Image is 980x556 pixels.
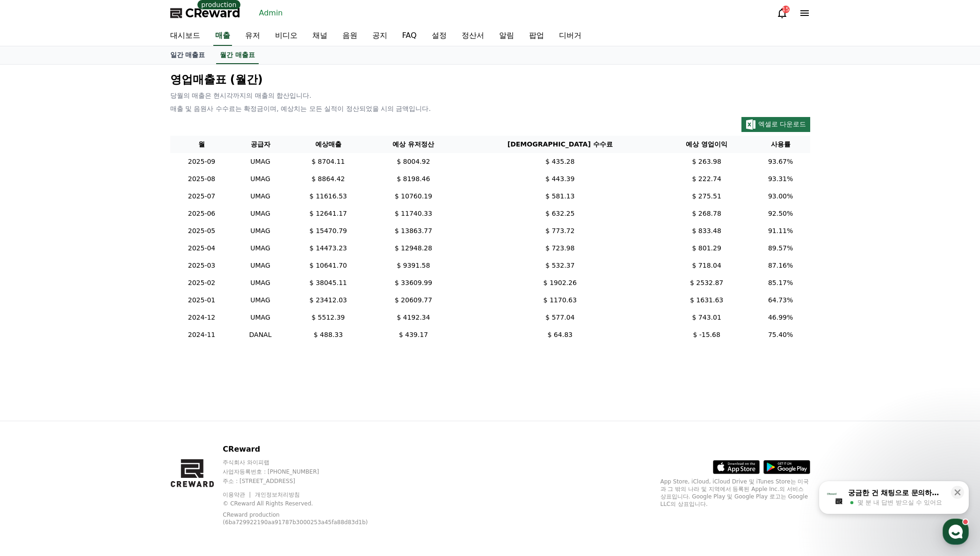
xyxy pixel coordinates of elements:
[170,170,233,188] td: 2025-08
[268,26,305,46] a: 비디오
[170,6,240,21] a: CReward
[255,6,287,21] a: Admin
[233,257,288,274] td: UMAG
[751,240,810,257] td: 89.57%
[170,274,233,292] td: 2025-02
[458,170,662,188] td: $ 443.39
[365,26,395,46] a: 공지
[287,136,369,153] th: 예상매출
[458,136,662,153] th: [DEMOGRAPHIC_DATA] 수수료
[552,26,589,46] a: 디버거
[233,222,288,240] td: UMAG
[662,240,751,257] td: $ 801.29
[369,153,458,170] td: $ 8004.92
[492,26,522,46] a: 알림
[395,26,424,46] a: FAQ
[335,26,365,46] a: 음원
[287,274,369,292] td: $ 38045.11
[305,26,335,46] a: 채널
[233,274,288,292] td: UMAG
[233,205,288,222] td: UMAG
[458,222,662,240] td: $ 773.72
[454,26,492,46] a: 정산서
[233,188,288,205] td: UMAG
[223,444,387,455] p: CReward
[458,292,662,309] td: $ 1170.63
[170,72,810,87] p: 영업매출표 (월간)
[223,468,387,476] p: 사업자등록번호 : [PHONE_NUMBER]
[458,188,662,205] td: $ 581.13
[233,326,288,344] td: DANAL
[170,292,233,309] td: 2025-01
[287,222,369,240] td: $ 15470.79
[163,46,213,64] a: 일간 매출표
[170,91,810,100] p: 당월의 매출은 현시각까지의 매출의 합산입니다.
[223,491,252,498] a: 이용약관
[758,120,806,128] span: 엑셀로 다운로드
[751,309,810,326] td: 46.99%
[369,326,458,344] td: $ 439.17
[522,26,552,46] a: 팝업
[751,188,810,205] td: 93.00%
[170,240,233,257] td: 2025-04
[170,309,233,326] td: 2024-12
[662,257,751,274] td: $ 718.04
[287,257,369,274] td: $ 10641.70
[458,240,662,257] td: $ 723.98
[233,240,288,257] td: UMAG
[751,274,810,292] td: 85.17%
[170,205,233,222] td: 2025-06
[751,153,810,170] td: 93.67%
[369,292,458,309] td: $ 20609.77
[662,170,751,188] td: $ 222.74
[369,188,458,205] td: $ 10760.19
[233,136,288,153] th: 공급자
[662,326,751,344] td: $ -15.68
[287,240,369,257] td: $ 14473.23
[751,257,810,274] td: 87.16%
[287,188,369,205] td: $ 11616.53
[662,136,751,153] th: 예상 영업이익
[458,153,662,170] td: $ 435.28
[213,26,232,46] a: 매출
[662,274,751,292] td: $ 2532.87
[287,205,369,222] td: $ 12641.17
[777,7,788,19] a: 15
[751,205,810,222] td: 92.50%
[287,292,369,309] td: $ 23412.03
[751,222,810,240] td: 91.11%
[751,292,810,309] td: 64.73%
[661,478,810,508] p: App Store, iCloud, iCloud Drive 및 iTunes Store는 미국과 그 밖의 나라 및 지역에서 등록된 Apple Inc.의 서비스 상표입니다. Goo...
[185,6,240,21] span: CReward
[424,26,454,46] a: 설정
[662,292,751,309] td: $ 1631.63
[458,309,662,326] td: $ 577.04
[170,153,233,170] td: 2025-09
[458,257,662,274] td: $ 532.37
[170,104,810,113] p: 매출 및 음원사 수수료는 확정금이며, 예상치는 모든 실적이 정산되었을 시의 금액입니다.
[741,117,810,132] button: 엑셀로 다운로드
[662,309,751,326] td: $ 743.01
[369,222,458,240] td: $ 13863.77
[170,257,233,274] td: 2025-03
[751,170,810,188] td: 93.31%
[662,222,751,240] td: $ 833.48
[223,511,372,526] p: CReward production (6ba729922190aa91787b3000253a45fa88d83d1b)
[369,309,458,326] td: $ 4192.34
[751,326,810,344] td: 75.40%
[233,292,288,309] td: UMAG
[170,188,233,205] td: 2025-07
[223,500,387,507] p: © CReward All Rights Reserved.
[287,170,369,188] td: $ 8864.42
[163,26,208,46] a: 대시보드
[223,477,387,485] p: 주소 : [STREET_ADDRESS]
[170,136,233,153] th: 월
[662,205,751,222] td: $ 268.78
[369,136,458,153] th: 예상 유저정산
[216,46,259,64] a: 월간 매출표
[170,222,233,240] td: 2025-05
[458,274,662,292] td: $ 1902.26
[233,170,288,188] td: UMAG
[751,136,810,153] th: 사용률
[662,153,751,170] td: $ 263.98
